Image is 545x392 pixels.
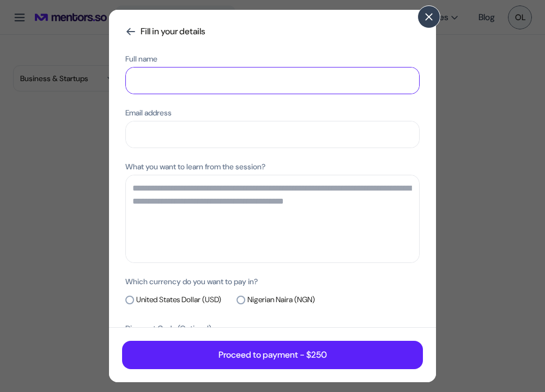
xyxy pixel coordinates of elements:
p: Discount Code (Optional) [125,323,211,334]
p: What you want to learn from the session? [125,161,265,173]
p: Nigerian Naira (NGN) [247,294,315,305]
p: Email address [125,107,172,119]
p: Which currency do you want to pay in? [125,276,258,287]
textarea: What you want to learn from the session? [126,175,419,262]
p: United States Dollar (USD) [136,294,221,305]
p: Proceed to payment - $250 [219,348,327,362]
h5: Fill in your details [141,26,420,37]
input: Full name [126,68,419,94]
button: Proceed to payment - $250 [122,341,423,369]
p: Full name [125,53,158,65]
input: Email address [126,121,419,148]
